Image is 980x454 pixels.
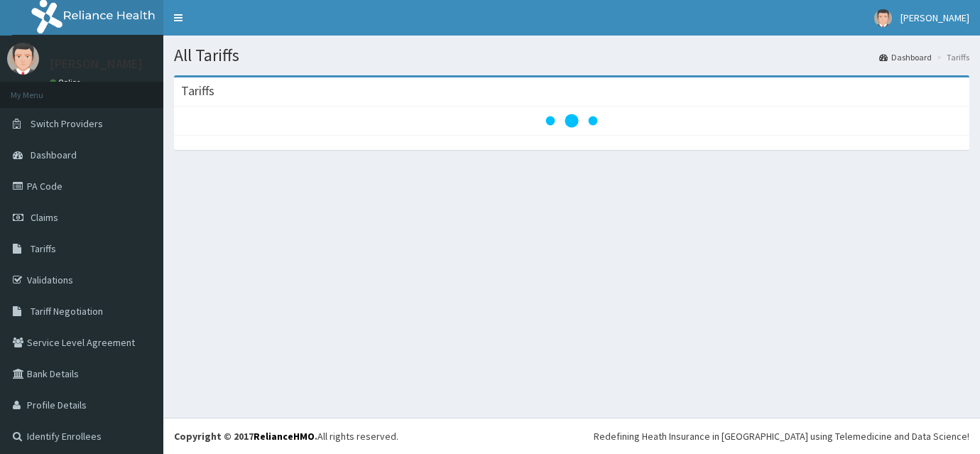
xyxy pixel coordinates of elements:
[31,242,56,255] span: Tariffs
[254,430,315,443] a: RelianceHMO
[879,51,932,63] a: Dashboard
[181,85,214,97] h3: Tariffs
[174,430,317,443] strong: Copyright © 2017 .
[31,117,103,130] span: Switch Providers
[31,211,58,224] span: Claims
[31,305,103,318] span: Tariff Negotiation
[50,77,84,87] a: Online
[50,58,143,70] p: [PERSON_NAME]
[900,11,969,24] span: [PERSON_NAME]
[594,429,969,443] div: Redefining Heath Insurance in [GEOGRAPHIC_DATA] using Telemedicine and Data Science!
[174,46,969,65] h1: All Tariffs
[7,43,39,75] img: User Image
[543,92,600,149] svg: audio-loading
[933,51,969,63] li: Tariffs
[31,148,77,161] span: Dashboard
[874,9,892,27] img: User Image
[163,418,980,454] footer: All rights reserved.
